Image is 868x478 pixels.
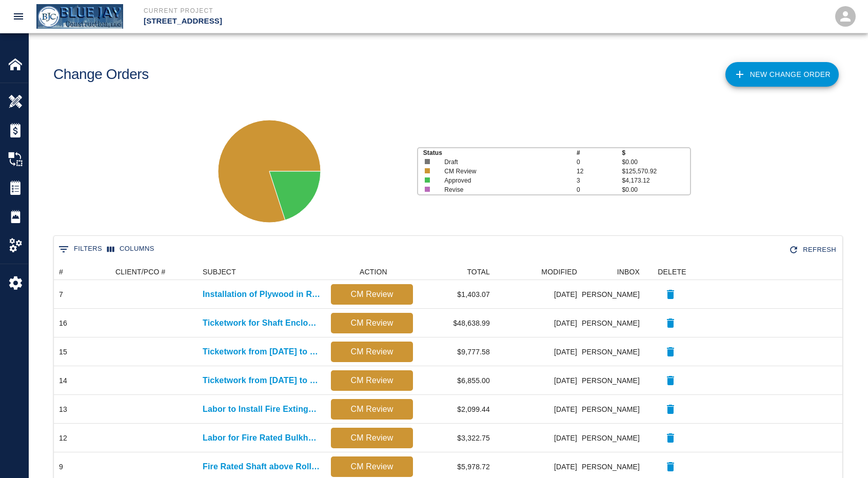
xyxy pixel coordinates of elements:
img: Blue Jay Construction LLC [36,4,123,28]
a: Ticketwork from [DATE] to [DATE] [203,374,321,387]
div: [DATE] [495,424,582,452]
div: INBOX [617,264,640,280]
p: [STREET_ADDRESS] [144,15,489,27]
div: # [54,264,110,280]
div: [PERSON_NAME] [582,337,645,366]
div: [DATE] [495,366,582,395]
a: Ticketwork from [DATE] to [DATE] [203,346,321,358]
div: ACTION [326,264,418,280]
p: CM Review [444,167,563,176]
p: CM Review [335,374,409,387]
a: Fire Rated Shaft above Rolling Door at Garage [203,461,321,473]
p: $125,570.92 [622,167,690,176]
div: MODIFIED [495,264,582,280]
div: DELETE [658,264,686,280]
p: 3 [577,176,622,185]
p: $ [622,148,690,157]
div: # [59,264,63,280]
p: CM Review [335,403,409,415]
p: CM Review [335,461,409,473]
p: $4,173.12 [622,176,690,185]
div: SUBJECT [203,264,236,280]
p: Status [423,148,577,157]
div: 7 [59,289,63,300]
div: $2,099.44 [418,395,495,424]
p: CM Review [335,346,409,358]
h1: Change Orders [53,66,149,83]
div: 9 [59,462,63,472]
button: Refresh [786,241,840,259]
p: $0.00 [622,185,690,194]
a: Ticketwork for Shaft Enclosure for Gas Pipe [203,317,321,329]
p: CM Review [335,432,409,444]
div: $1,403.07 [418,280,495,309]
div: 13 [59,404,67,414]
a: Labor for Fire Rated Bulkhead in G1 [203,432,321,444]
div: Refresh the list [786,241,840,259]
p: Current Project [144,6,489,15]
div: 16 [59,318,67,328]
p: Approved [444,176,563,185]
div: $3,322.75 [418,424,495,452]
div: TOTAL [418,264,495,280]
p: Revise [444,185,563,194]
div: $9,777.58 [418,337,495,366]
p: # [577,148,622,157]
div: MODIFIED [541,264,577,280]
div: [DATE] [495,395,582,424]
div: DELETE [645,264,696,280]
p: Draft [444,157,563,167]
p: 12 [577,167,622,176]
p: 0 [577,157,622,167]
p: CM Review [335,317,409,329]
div: 12 [59,433,67,443]
div: ACTION [360,264,387,280]
div: $48,638.99 [418,309,495,337]
div: TOTAL [467,264,490,280]
div: SUBJECT [198,264,326,280]
a: Installation of Plywood in Ramp and Frame Platform in Lobby [203,288,321,301]
div: CLIENT/PCO # [115,264,166,280]
div: $6,855.00 [418,366,495,395]
div: [DATE] [495,337,582,366]
div: [PERSON_NAME] [582,424,645,452]
div: CLIENT/PCO # [110,264,198,280]
iframe: Chat Widget [817,429,868,478]
div: [PERSON_NAME] [582,395,645,424]
div: [DATE] [495,280,582,309]
p: $0.00 [622,157,690,167]
div: [PERSON_NAME] [582,309,645,337]
p: 0 [577,185,622,194]
div: 15 [59,347,67,357]
div: INBOX [582,264,645,280]
div: [PERSON_NAME] [582,366,645,395]
a: Labor to Install Fire Extinguishers and Patching at [GEOGRAPHIC_DATA] [203,403,321,415]
div: 14 [59,375,67,386]
div: [PERSON_NAME] [582,280,645,309]
p: CM Review [335,288,409,301]
button: Show filters [56,241,105,257]
button: open drawer [6,4,31,29]
button: Select columns [105,241,157,257]
a: New Change Order [725,62,839,87]
div: [DATE] [495,309,582,337]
